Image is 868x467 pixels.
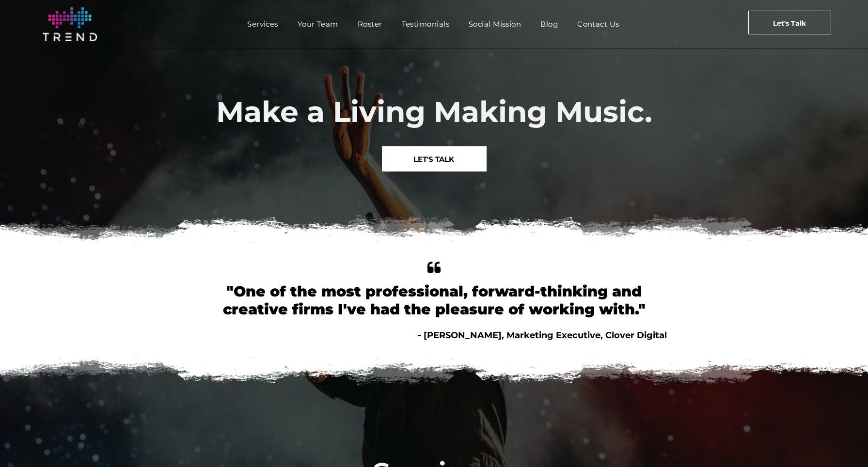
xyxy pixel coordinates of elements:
[43,7,97,41] img: logo
[568,17,629,31] a: Contact Us
[531,17,568,31] a: Blog
[223,282,646,318] font: "One of the most professional, forward-thinking and creative firms I've had the pleasure of worki...
[237,17,288,31] a: Services
[413,147,454,171] span: LET'S TALK
[288,17,348,31] a: Your Team
[348,17,392,31] a: Roster
[382,146,487,171] a: LET'S TALK
[418,330,667,341] span: - [PERSON_NAME], Marketing Executive, Clover Digital
[748,11,831,34] a: Let's Talk
[773,11,806,35] span: Let's Talk
[392,17,459,31] a: Testimonials
[216,94,652,129] span: Make a Living Making Music.
[459,17,531,31] a: Social Mission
